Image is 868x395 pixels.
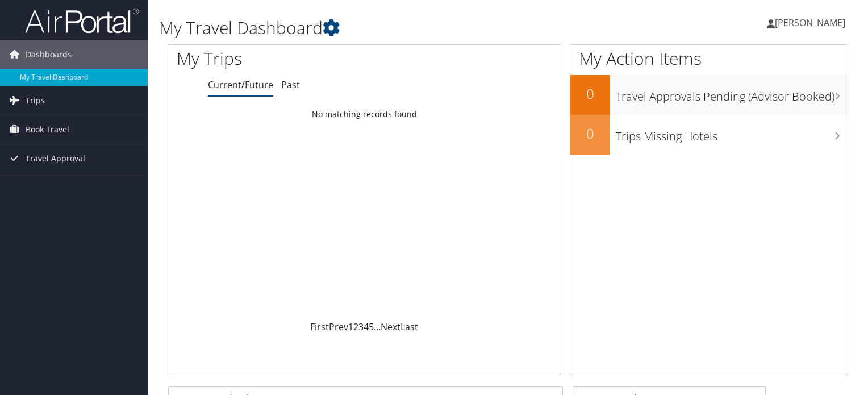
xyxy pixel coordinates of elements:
h1: My Action Items [570,47,848,70]
h2: 0 [570,124,610,143]
span: [PERSON_NAME] [775,16,845,29]
a: Prev [329,321,348,333]
a: Next [381,321,400,333]
a: 3 [358,321,364,333]
a: Past [281,78,300,91]
span: Dashboards [26,40,72,69]
a: 5 [369,321,374,333]
h1: My Travel Dashboard [159,16,624,40]
a: Last [400,321,418,333]
a: 2 [353,321,358,333]
span: Trips [26,86,45,115]
h3: Travel Approvals Pending (Advisor Booked) [616,83,848,105]
a: Current/Future [208,78,273,91]
a: First [310,321,329,333]
a: 1 [348,321,353,333]
a: [PERSON_NAME] [767,6,857,40]
a: 4 [364,321,369,333]
a: 0Travel Approvals Pending (Advisor Booked) [570,75,848,115]
img: airportal-logo.png [25,7,139,34]
td: No matching records found [168,104,561,124]
span: Book Travel [26,115,69,144]
h1: My Trips [177,47,389,70]
span: … [374,321,381,333]
h3: Trips Missing Hotels [616,123,848,144]
h2: 0 [570,84,610,103]
a: 0Trips Missing Hotels [570,115,848,155]
span: Travel Approval [26,144,85,173]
